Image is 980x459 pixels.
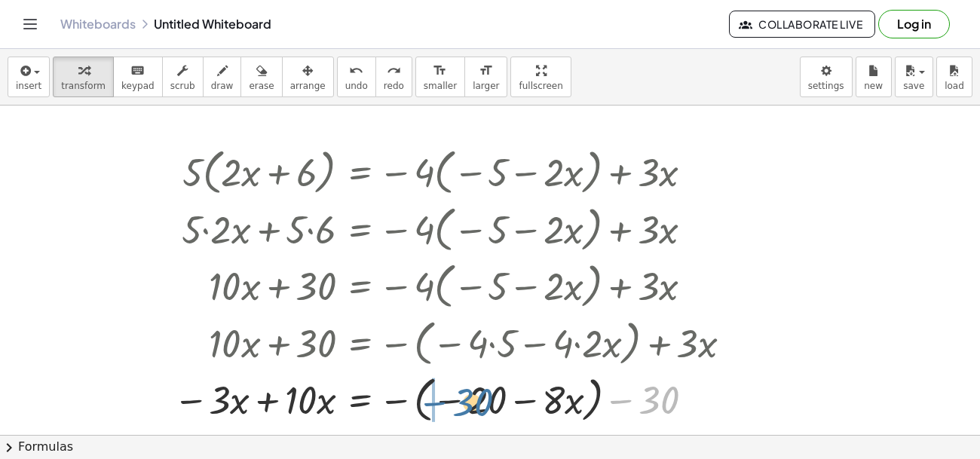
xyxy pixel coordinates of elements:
[424,81,457,91] span: smaller
[113,57,163,97] button: keyboardkeypad
[856,57,892,97] button: new
[130,62,145,80] i: keyboard
[742,17,862,31] span: Collaborate Live
[729,11,875,38] button: Collaborate Live
[162,57,204,97] button: scrub
[464,57,507,97] button: format_sizelarger
[519,81,562,91] span: fullscreen
[240,57,282,97] button: erase
[433,62,447,80] i: format_size
[8,57,50,97] button: insert
[479,62,493,80] i: format_size
[345,81,368,91] span: undo
[878,10,950,38] button: Log in
[249,81,274,91] span: erase
[945,81,964,91] span: load
[203,57,242,97] button: draw
[53,57,114,97] button: transform
[808,81,844,91] span: settings
[800,57,853,97] button: settings
[16,81,41,91] span: insert
[895,57,933,97] button: save
[375,57,412,97] button: redoredo
[337,57,376,97] button: undoundo
[903,81,924,91] span: save
[473,81,499,91] span: larger
[121,81,155,91] span: keypad
[18,12,42,36] button: Toggle navigation
[387,62,401,80] i: redo
[864,81,883,91] span: new
[936,57,972,97] button: load
[60,17,136,32] a: Whiteboards
[170,81,195,91] span: scrub
[510,57,571,97] button: fullscreen
[349,62,363,80] i: undo
[61,81,106,91] span: transform
[384,81,404,91] span: redo
[282,57,334,97] button: arrange
[415,57,465,97] button: format_sizesmaller
[290,81,326,91] span: arrange
[211,81,234,91] span: draw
